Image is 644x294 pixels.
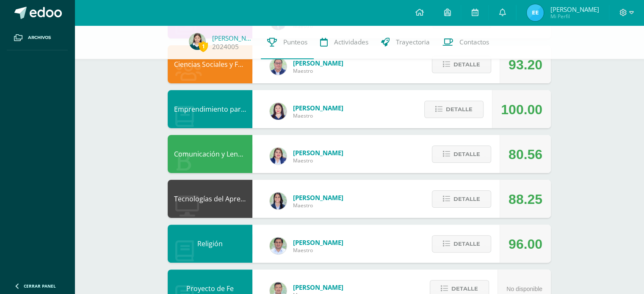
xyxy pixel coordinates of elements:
[432,56,491,73] button: Detalle
[550,5,599,14] span: [PERSON_NAME]
[293,202,343,209] span: Maestro
[293,283,343,291] span: [PERSON_NAME]
[212,34,254,42] a: [PERSON_NAME]
[446,102,473,117] span: Detalle
[168,45,252,83] div: Ciencias Sociales y Formación Ciudadana
[509,46,542,84] div: 93.20
[432,190,491,208] button: Detalle
[270,148,287,165] img: 97caf0f34450839a27c93473503a1ec1.png
[168,225,252,263] div: Religión
[270,192,287,209] img: 7489ccb779e23ff9f2c3e89c21f82ed0.png
[261,25,314,59] a: Punteos
[24,283,56,289] span: Cerrar panel
[199,41,208,52] span: 1
[293,238,343,247] span: [PERSON_NAME]
[189,33,206,50] img: 9a9703091ec26d7c5ea524547f38eb46.png
[314,25,375,59] a: Actividades
[453,146,480,162] span: Detalle
[7,25,68,50] a: Archivos
[293,67,343,74] span: Maestro
[424,101,484,118] button: Detalle
[293,193,343,202] span: [PERSON_NAME]
[453,191,480,207] span: Detalle
[459,38,489,47] span: Contactos
[168,180,252,218] div: Tecnologías del Aprendizaje y la Comunicación: Computación
[293,148,343,157] span: [PERSON_NAME]
[293,112,343,119] span: Maestro
[509,135,542,173] div: 80.56
[168,90,252,128] div: Emprendimiento para la Productividad
[432,235,491,253] button: Detalle
[550,13,599,20] span: Mi Perfil
[270,103,287,120] img: a452c7054714546f759a1a740f2e8572.png
[436,25,495,59] a: Contactos
[509,180,542,218] div: 88.25
[212,42,239,51] a: 2024005
[283,38,307,47] span: Punteos
[527,4,544,21] img: cd536c4fce2dba6644e2e245d60057c8.png
[270,237,287,254] img: f767cae2d037801592f2ba1a5db71a2a.png
[432,146,491,163] button: Detalle
[168,135,252,173] div: Comunicación y Lenguaje, Idioma Español
[28,34,51,41] span: Archivos
[293,157,343,164] span: Maestro
[506,286,542,292] span: No disponible
[270,58,287,75] img: c1c1b07ef08c5b34f56a5eb7b3c08b85.png
[293,104,343,112] span: [PERSON_NAME]
[293,247,343,254] span: Maestro
[501,91,542,129] div: 100.00
[334,38,368,47] span: Actividades
[396,38,430,47] span: Trayectoria
[375,25,436,59] a: Trayectoria
[293,59,343,67] span: [PERSON_NAME]
[509,225,542,263] div: 96.00
[453,57,480,72] span: Detalle
[453,236,480,252] span: Detalle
